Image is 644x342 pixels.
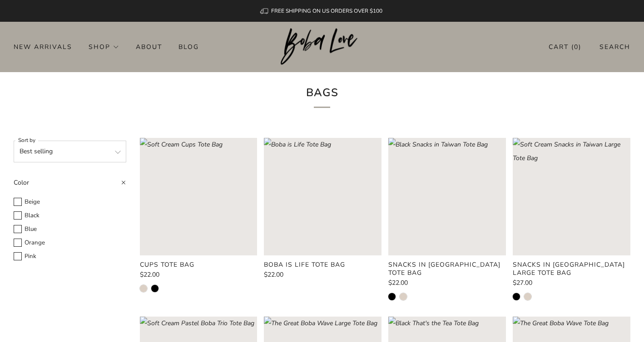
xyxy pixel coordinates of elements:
product-card-title: Boba is Life Tote Bag [264,260,345,269]
span: $22.00 [140,270,159,279]
a: Boba Love [281,28,364,66]
a: Boba is Life Tote Bag Loading image: Boba is Life Tote Bag [264,138,381,255]
a: Snacks in [GEOGRAPHIC_DATA] Large Tote Bag [513,261,630,277]
label: Pink [14,251,126,262]
product-card-title: Snacks in [GEOGRAPHIC_DATA] Tote Bag [388,260,500,277]
product-card-title: Snacks in [GEOGRAPHIC_DATA] Large Tote Bag [513,260,625,277]
product-card-title: Cups Tote Bag [140,260,194,269]
a: Soft Cream Cups Tote Bag Loading image: Soft Cream Cups Tote Bag [140,138,258,255]
label: Blue [14,224,126,235]
items-count: 0 [574,43,579,51]
a: $27.00 [513,280,630,286]
span: $27.00 [513,278,532,287]
a: $22.00 [388,280,506,286]
a: $22.00 [140,272,258,278]
a: Snacks in [GEOGRAPHIC_DATA] Tote Bag [388,261,506,277]
a: Cart [549,39,581,54]
a: Boba is Life Tote Bag [264,261,381,269]
summary: Color [14,176,126,195]
a: $22.00 [264,272,381,278]
h1: Bags [197,83,447,108]
label: Beige [14,197,126,207]
a: About [136,39,162,54]
span: $22.00 [264,270,283,279]
a: New Arrivals [14,39,72,54]
span: FREE SHIPPING ON US ORDERS OVER $100 [271,7,382,15]
label: Black [14,210,126,221]
a: Soft Cream Snacks in Taiwan Large Tote Bag Black Snacks in Taiwan Large Tote Bag Loading image: B... [513,138,630,255]
a: Shop [89,39,119,54]
span: Color [14,178,29,187]
a: Cups Tote Bag [140,261,258,269]
span: $22.00 [388,278,408,287]
label: Orange [14,238,126,248]
a: Black Snacks in Taiwan Tote Bag Loading image: Black Snacks in Taiwan Tote Bag [388,138,506,255]
img: Boba Love [281,28,364,65]
a: Blog [178,39,199,54]
a: Search [599,39,630,54]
